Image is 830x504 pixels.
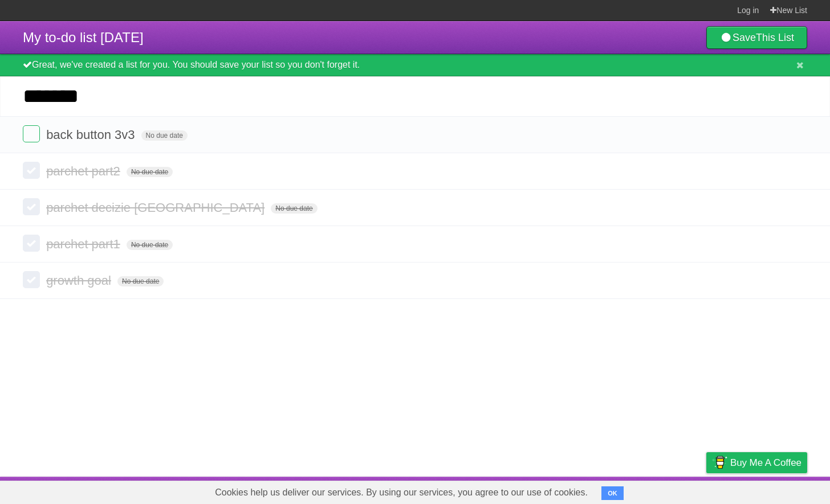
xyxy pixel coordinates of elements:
span: No due date [127,240,173,250]
span: parchet part1 [46,237,123,251]
span: No due date [127,167,173,177]
button: OK [601,486,624,500]
img: Buy me a coffee [712,453,727,472]
span: back button 3v3 [46,128,137,142]
a: About [555,480,579,501]
span: No due date [271,203,317,214]
label: Done [23,125,40,142]
span: No due date [117,276,164,286]
span: parchet decizie [GEOGRAPHIC_DATA] [46,200,267,215]
label: Done [23,162,40,179]
b: This List [756,32,794,43]
span: parchet part2 [46,164,123,178]
label: Done [23,235,40,252]
a: Privacy [691,480,721,501]
label: Done [23,198,40,215]
span: Buy me a coffee [730,453,801,473]
span: No due date [141,130,188,141]
a: Terms [653,480,678,501]
a: Buy me a coffee [706,452,807,473]
a: Developers [592,480,638,501]
label: Done [23,271,40,288]
span: Cookies help us deliver our services. By using our services, you agree to our use of cookies. [204,481,599,504]
a: SaveThis List [706,26,807,49]
span: My to-do list [DATE] [23,30,144,45]
a: Suggest a feature [735,480,807,501]
span: growth goal [46,273,114,288]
